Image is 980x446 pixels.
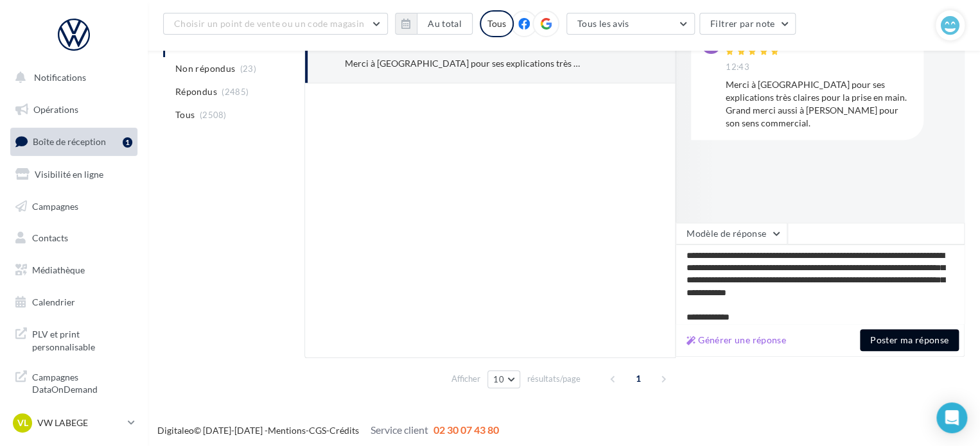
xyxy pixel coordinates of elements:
a: Opérations [8,96,140,123]
span: Contacts [32,232,68,243]
a: VL VW LABEGE [10,411,137,435]
span: Répondus [175,85,217,98]
span: Tous [175,108,195,121]
a: Visibilité en ligne [8,161,140,188]
div: Merci à [GEOGRAPHIC_DATA] pour ses explications très claires pour la prise en main. Grand merci a... [726,78,913,130]
button: Poster ma réponse [860,329,959,351]
span: Visibilité en ligne [35,169,103,180]
span: 10 [493,374,504,384]
span: Campagnes [32,200,78,211]
span: © [DATE]-[DATE] - - - [157,425,499,436]
span: VL [17,416,28,429]
p: VW LABEGE [37,416,123,429]
span: Tous les avis [577,18,629,29]
span: Notifications [34,72,86,83]
button: Notifications [8,64,135,91]
button: Au total [395,13,473,35]
a: Crédits [329,425,359,436]
span: Afficher [451,373,480,385]
span: Choisir un point de vente ou un code magasin [174,18,364,29]
a: Calendrier [8,289,140,316]
span: Boîte de réception [33,136,106,147]
span: Campagnes DataOnDemand [32,368,132,396]
a: Contacts [8,225,140,252]
button: Modèle de réponse [676,223,787,244]
button: 10 [487,370,520,388]
button: Tous les avis [566,13,695,35]
button: Générer une réponse [681,332,791,348]
span: 12:43 [726,62,749,73]
span: Non répondus [175,62,235,75]
span: (2508) [200,110,227,120]
span: Service client [371,424,428,436]
div: Tous [480,10,514,37]
a: Boîte de réception1 [8,128,140,155]
button: Au total [417,13,473,35]
div: Open Intercom Messenger [936,402,967,433]
span: 02 30 07 43 80 [433,424,499,436]
button: Choisir un point de vente ou un code magasin [163,13,388,35]
a: Médiathèque [8,257,140,284]
span: PLV et print personnalisable [32,325,132,353]
a: Campagnes DataOnDemand [8,363,140,401]
a: Campagnes [8,193,140,220]
a: CGS [309,425,326,436]
div: 1 [123,137,132,148]
span: (2485) [222,87,249,97]
span: 1 [628,368,649,389]
div: Merci à [GEOGRAPHIC_DATA] pour ses explications très claires pour la prise en main. Grand merci a... [345,57,581,70]
span: (23) [240,64,256,74]
a: Digitaleo [157,425,194,436]
button: Filtrer par note [699,13,796,35]
span: résultats/page [527,373,581,385]
span: Calendrier [32,296,75,307]
span: Médiathèque [32,264,85,275]
a: Mentions [268,425,306,436]
a: PLV et print personnalisable [8,320,140,358]
span: Opérations [33,104,78,115]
